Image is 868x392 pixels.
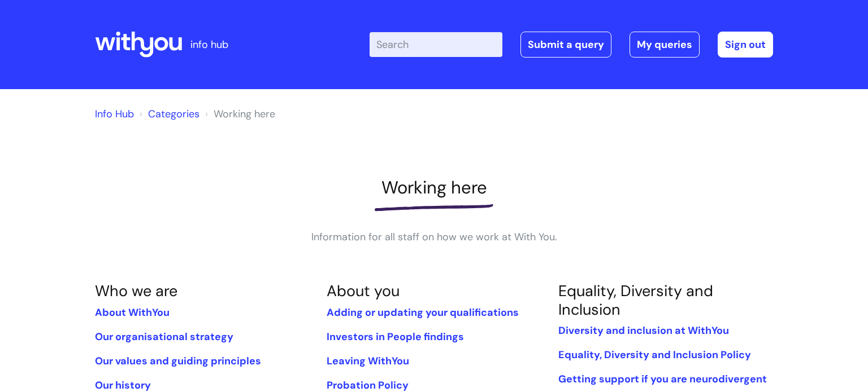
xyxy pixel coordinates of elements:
li: Solution home [137,105,199,123]
a: Our values and guiding principles [95,354,261,368]
div: | - [370,32,773,58]
a: Diversity and inclusion at WithYou [558,324,729,337]
a: About WithYou [95,306,170,319]
input: Search [370,32,502,57]
a: Our organisational strategy [95,330,233,343]
a: Adding or updating your qualifications [327,306,519,319]
a: Info Hub [95,107,134,121]
a: Our history [95,378,151,392]
a: My queries [630,32,700,58]
a: Who we are [95,281,177,301]
a: Equality, Diversity and Inclusion Policy [558,348,751,362]
a: Leaving WithYou [327,354,409,368]
a: Probation Policy [327,378,409,392]
a: Getting support if you are neurodivergent [558,372,767,386]
a: About you [327,281,400,301]
li: Working here [202,105,275,123]
a: Equality, Diversity and Inclusion [558,281,713,319]
a: Submit a query [520,32,611,58]
a: Investors in People findings [327,330,464,343]
h1: Working here [95,177,773,198]
a: Sign out [718,32,773,58]
p: Information for all staff on how we work at With You. [264,228,604,246]
p: info hub [190,36,228,54]
a: Categories [148,107,199,121]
